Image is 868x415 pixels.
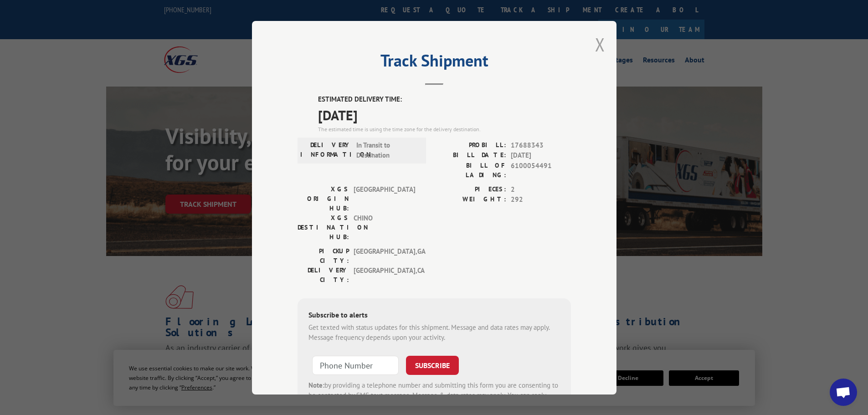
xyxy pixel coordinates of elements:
[312,355,399,374] input: Phone Number
[511,160,571,179] span: 6100054491
[298,213,349,241] label: XGS DESTINATION HUB:
[595,32,605,56] button: Close modal
[434,160,506,179] label: BILL OF LADING:
[406,355,459,374] button: SUBSCRIBE
[298,246,349,265] label: PICKUP CITY:
[434,184,506,195] label: PIECES:
[298,184,349,213] label: XGS ORIGIN HUB:
[298,265,349,284] label: DELIVERY CITY:
[434,150,506,161] label: BILL DATE:
[308,380,560,411] div: by providing a telephone number and submitting this form you are consenting to be contacted by SM...
[511,195,571,205] span: 292
[830,379,857,406] div: Open chat
[354,265,415,284] span: [GEOGRAPHIC_DATA] , CA
[308,309,560,322] div: Subscribe to alerts
[318,94,571,105] label: ESTIMATED DELIVERY TIME:
[511,184,571,195] span: 2
[300,140,352,160] label: DELIVERY INFORMATION:
[354,246,415,265] span: [GEOGRAPHIC_DATA] , GA
[356,140,418,160] span: In Transit to Destination
[318,104,571,125] span: [DATE]
[511,150,571,161] span: [DATE]
[308,380,324,389] strong: Note:
[308,322,560,343] div: Get texted with status updates for this shipment. Message and data rates may apply. Message frequ...
[434,195,506,205] label: WEIGHT:
[434,140,506,150] label: PROBILL:
[354,184,415,213] span: [GEOGRAPHIC_DATA]
[354,213,415,241] span: CHINO
[511,140,571,150] span: 17688343
[298,54,571,72] h2: Track Shipment
[318,125,571,133] div: The estimated time is using the time zone for the delivery destination.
